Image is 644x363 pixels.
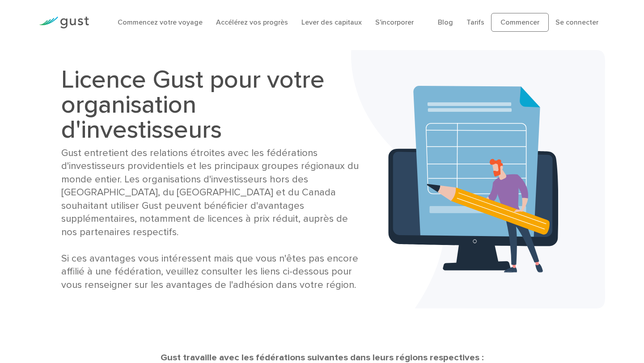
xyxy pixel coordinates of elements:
a: Tarifs [466,18,484,26]
img: Bannière des investisseurs Bg [351,50,605,308]
font: Gust travaille avec les fédérations suivantes dans leurs régions respectives : [161,352,484,363]
a: Accélérez vos progrès [216,18,288,26]
font: Gust entretient des relations étroites avec les fédérations d'investisseurs providentiels et les ... [61,147,359,238]
font: Si ces avantages vous intéressent mais que vous n'êtes pas encore affilié à une fédération, veuil... [61,253,358,291]
a: Commencez votre voyage [118,18,203,26]
font: Licence Gust pour votre organisation d'investisseurs [61,65,325,144]
a: Lever des capitaux [301,18,362,26]
a: S'incorporer [375,18,414,26]
img: Logo Gust [39,17,89,29]
a: Se connecter [555,18,598,26]
a: Blog [438,18,453,26]
font: Commencer [500,18,539,26]
a: Commencer [491,13,549,32]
